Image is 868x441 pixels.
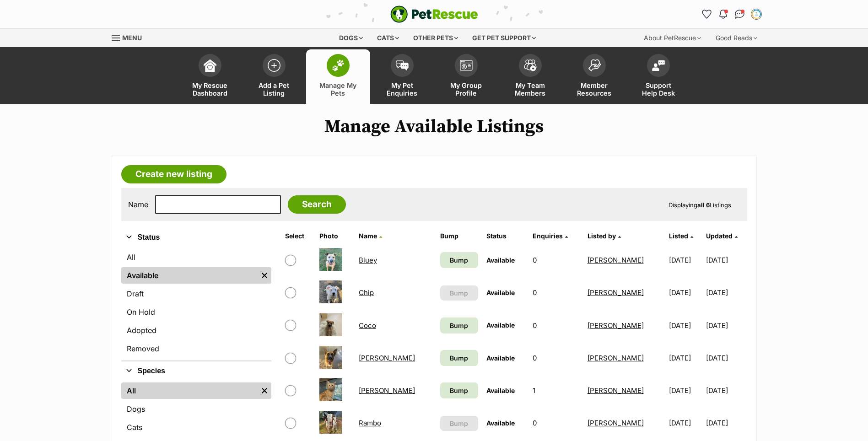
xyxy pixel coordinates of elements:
[700,7,764,22] ul: Account quick links
[626,49,690,104] a: Support Help Desk
[533,232,563,240] span: translation missing: en.admin.listings.index.attributes.enquiries
[719,10,727,19] img: notifications-46538b983faf8c2785f20acdc204bb7945ddae34d4c08c2a6579f10ce5e182be.svg
[359,232,382,240] a: Name
[189,81,231,97] span: My Rescue Dashboard
[697,201,710,209] strong: all 6
[637,29,707,47] div: About PetRescue
[306,49,370,104] a: Manage My Pets
[588,232,621,240] a: Listed by
[450,419,468,428] span: Bump
[665,407,705,439] td: [DATE]
[706,342,746,374] td: [DATE]
[450,353,468,363] span: Bump
[524,59,537,71] img: team-members-icon-5396bd8760b3fe7c0b43da4ab00e1e3bb1a5d9ba89233759b79545d2d3fc5d0d.svg
[588,256,644,264] a: [PERSON_NAME]
[529,277,583,308] td: 0
[359,232,377,240] span: Name
[752,10,761,19] img: Tara Mercer profile pic
[665,277,705,308] td: [DATE]
[242,49,306,104] a: Add a Pet Listing
[440,350,478,366] a: Bump
[510,81,551,97] span: My Team Members
[486,289,515,296] span: Available
[434,49,498,104] a: My Group Profile
[588,354,644,362] a: [PERSON_NAME]
[396,60,409,70] img: pet-enquiries-icon-7e3ad2cf08bfb03b45e93fb7055b45f3efa6380592205ae92323e6603595dc1f.svg
[529,342,583,374] td: 0
[440,317,478,333] a: Bump
[359,354,415,362] a: [PERSON_NAME]
[121,401,271,417] a: Dogs
[333,29,369,47] div: Dogs
[371,29,405,47] div: Cats
[121,304,271,320] a: On Hold
[486,387,515,394] span: Available
[638,81,679,97] span: Support Help Desk
[669,201,731,209] span: Displaying Listings
[588,232,616,240] span: Listed by
[281,229,315,243] th: Select
[483,229,528,243] th: Status
[486,321,515,329] span: Available
[588,321,644,330] a: [PERSON_NAME]
[122,34,142,42] span: Menu
[253,81,295,97] span: Add a Pet Listing
[390,5,478,23] a: PetRescue
[437,229,482,243] th: Bump
[359,419,381,427] a: Rambo
[735,10,744,19] img: chat-41dd97257d64d25036548639549fe6c8038ab92f7586957e7f3b1b290dea8141.svg
[588,59,601,71] img: member-resources-icon-8e73f808a243e03378d46382f2149f9095a855e16c252ad45f914b54edf8863c.svg
[440,382,478,398] a: Bump
[498,49,562,104] a: My Team Members
[318,81,359,97] span: Manage My Pets
[706,277,746,308] td: [DATE]
[258,267,271,284] a: Remove filter
[529,244,583,276] td: 0
[706,310,746,341] td: [DATE]
[121,231,271,243] button: Status
[716,7,731,22] button: Notifications
[359,321,376,330] a: Coco
[359,288,374,297] a: Chip
[121,249,271,265] a: All
[588,288,644,297] a: [PERSON_NAME]
[112,29,148,45] a: Menu
[370,49,434,104] a: My Pet Enquiries
[529,375,583,406] td: 1
[665,244,705,276] td: [DATE]
[486,256,515,264] span: Available
[486,354,515,362] span: Available
[359,256,377,264] a: Bluey
[533,232,568,240] a: Enquiries
[652,60,665,71] img: help-desk-icon-fdf02630f3aa405de69fd3d07c3f3aa587a6932b1a1747fa1d2bba05be0121f9.svg
[529,407,583,439] td: 0
[359,386,415,395] a: [PERSON_NAME]
[258,382,271,399] a: Remove filter
[706,407,746,439] td: [DATE]
[121,382,258,399] a: All
[706,375,746,406] td: [DATE]
[574,81,615,97] span: Member Resources
[332,59,345,71] img: manage-my-pets-icon-02211641906a0b7f246fdf0571729dbe1e7629f14944591b6c1af311fb30b64b.svg
[121,247,271,360] div: Status
[121,365,271,377] button: Species
[316,229,354,243] th: Photo
[446,81,487,97] span: My Group Profile
[390,5,478,23] img: logo-e224e6f780fb5917bec1dbf3a21bbac754714ae5b6737aabdf751b685950b380.svg
[706,232,733,240] span: Updated
[665,310,705,341] td: [DATE]
[121,322,271,339] a: Adopted
[440,285,478,301] button: Bump
[669,232,693,240] a: Listed
[529,310,583,341] td: 0
[700,7,714,22] a: Favourites
[588,419,644,427] a: [PERSON_NAME]
[121,419,271,436] a: Cats
[460,60,473,71] img: group-profile-icon-3fa3cf56718a62981997c0bc7e787c4b2cf8bcc04b72c1350f741eb67cf2f40e.svg
[407,29,464,47] div: Other pets
[669,232,688,240] span: Listed
[268,59,280,72] img: add-pet-listing-icon-0afa8454b4691262ce3f59096e99ab1cd57d4a30225e0717b998d2c9b9846f56.svg
[466,29,542,47] div: Get pet support
[288,195,346,214] input: Search
[121,267,258,284] a: Available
